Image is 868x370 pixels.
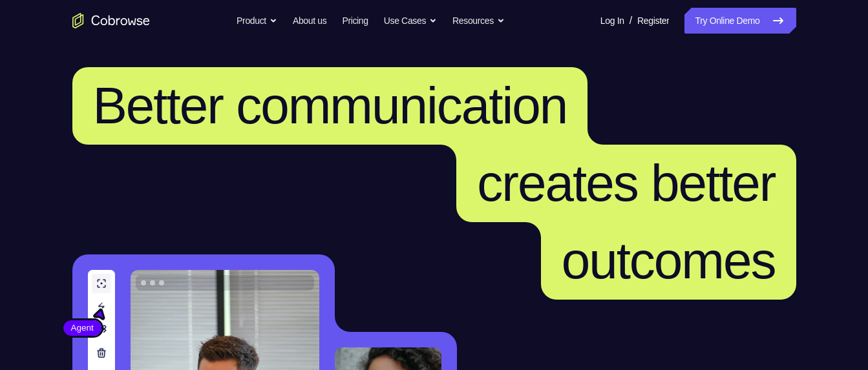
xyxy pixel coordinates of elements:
span: Agent [63,322,101,334]
span: outcomes [562,232,776,289]
span: / [630,13,632,28]
a: Pricing [342,8,368,34]
a: Log In [600,8,624,34]
button: Use Cases [384,8,437,34]
span: creates better [477,154,775,212]
a: Try Online Demo [684,8,796,34]
a: Go to the home page [72,13,150,28]
a: Register [637,8,669,34]
button: Product [237,8,277,34]
button: Resources [452,8,505,34]
span: Better communication [93,77,567,134]
a: About us [293,8,326,34]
